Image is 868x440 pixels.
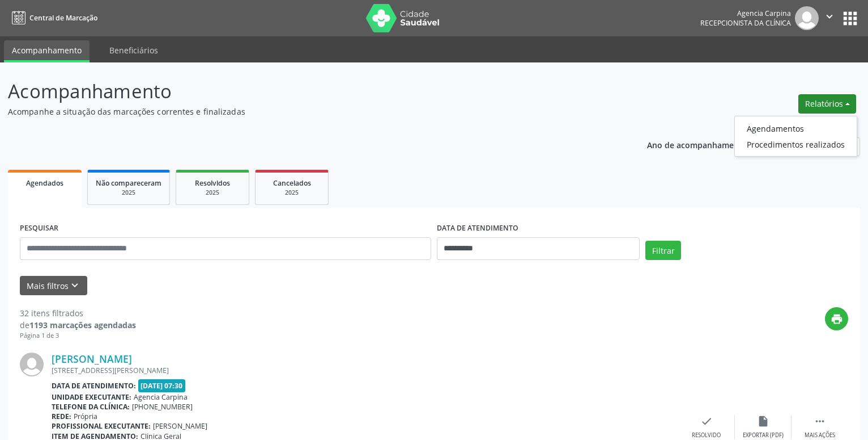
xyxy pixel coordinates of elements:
p: Ano de acompanhamento [647,137,747,152]
button: apps [840,9,860,28]
div: 2025 [263,188,320,197]
span: Não compareceram [96,178,161,188]
span: Recepcionista da clínica [700,18,791,28]
a: Procedimentos realizados [735,136,857,152]
i:  [814,415,826,428]
label: PESQUISAR [20,220,58,237]
button: print [825,307,848,330]
i:  [823,10,836,23]
span: Central de Marcação [29,13,97,23]
label: DATA DE ATENDIMENTO [437,220,518,237]
div: 2025 [96,188,161,197]
div: Resolvido [692,431,721,439]
div: Página 1 de 3 [20,331,136,341]
i: print [831,313,843,325]
button:  [819,6,840,30]
span: [PHONE_NUMBER] [132,402,193,412]
b: Rede: [52,412,71,421]
a: Acompanhamento [4,40,90,62]
div: Exportar (PDF) [743,431,784,439]
span: Agencia Carpina [134,392,188,402]
a: Agendamentos [735,120,857,136]
p: Acompanhe a situação das marcações correntes e finalizadas [8,106,605,118]
div: de [20,319,136,331]
b: Telefone da clínica: [52,402,130,412]
ul: Relatórios [734,116,857,157]
div: 2025 [184,188,241,197]
strong: 1193 marcações agendadas [29,320,136,330]
span: Agendados [26,178,63,188]
a: Beneficiários [101,40,166,60]
i: insert_drive_file [757,415,769,428]
div: [STREET_ADDRESS][PERSON_NAME] [52,366,678,375]
p: Acompanhamento [8,77,605,106]
span: [DATE] 07:30 [138,379,186,392]
a: Central de Marcação [8,9,97,27]
i: keyboard_arrow_down [69,279,81,292]
b: Profissional executante: [52,421,151,431]
span: [PERSON_NAME] [153,421,207,431]
img: img [20,353,44,376]
b: Unidade executante: [52,392,131,402]
b: Data de atendimento: [52,381,136,391]
button: Mais filtroskeyboard_arrow_down [20,276,87,296]
button: Filtrar [645,241,681,260]
i: check [700,415,713,428]
div: Agencia Carpina [700,9,791,18]
a: [PERSON_NAME] [52,353,132,365]
img: img [795,6,819,30]
span: Própria [74,412,97,421]
span: Cancelados [273,178,311,188]
div: 32 itens filtrados [20,307,136,319]
span: Resolvidos [195,178,230,188]
button: Relatórios [798,94,856,114]
div: Mais ações [805,431,835,439]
